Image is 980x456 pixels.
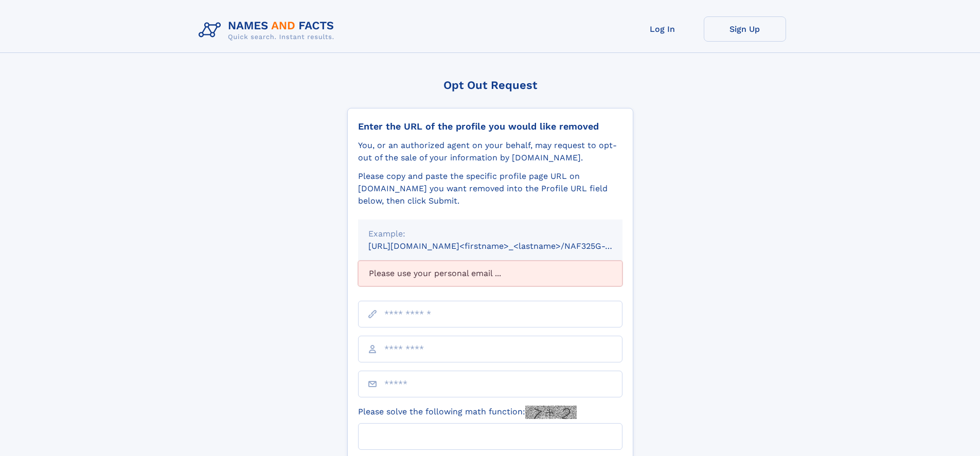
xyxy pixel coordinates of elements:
label: Please solve the following math function: [358,406,577,419]
div: Example: [368,228,612,240]
img: Logo Names and Facts [194,16,343,44]
a: Sign Up [704,16,786,42]
div: Please copy and paste the specific profile page URL on [DOMAIN_NAME] you want removed into the Pr... [358,170,622,207]
a: Log In [621,16,704,42]
small: [URL][DOMAIN_NAME]<firstname>_<lastname>/NAF325G-xxxxxxxx [368,241,642,251]
div: Please use your personal email ... [358,261,622,286]
div: Opt Out Request [347,79,633,92]
div: You, or an authorized agent on your behalf, may request to opt-out of the sale of your informatio... [358,139,622,164]
div: Enter the URL of the profile you would like removed [358,121,622,132]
